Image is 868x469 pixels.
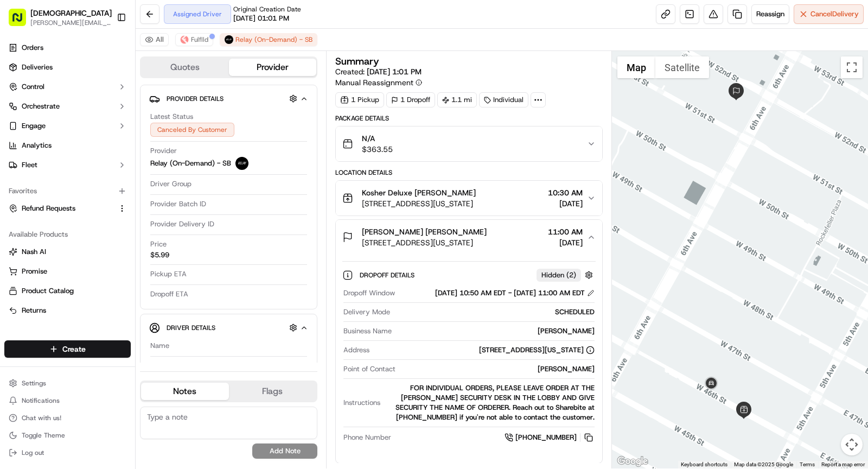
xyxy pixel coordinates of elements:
button: Refund Requests [4,200,131,217]
span: Create [62,344,86,354]
span: Relay (On-Demand) - SB [150,159,231,168]
button: Driver Details [149,319,308,337]
img: profile_Fulflld_OnFleet_Thistle_SF.png [180,35,189,44]
span: Name [150,341,169,351]
button: Quotes [141,59,229,76]
span: Control [22,82,44,92]
div: [DATE] 10:50 AM EDT - [DATE] 11:00 AM EDT [435,288,595,298]
div: We're available if you need us! [37,114,137,123]
span: Price [150,239,167,249]
span: Dropoff ETA [150,289,188,299]
button: [PERSON_NAME][EMAIL_ADDRESS][DOMAIN_NAME] [30,18,112,27]
a: [PHONE_NUMBER] [505,432,595,443]
button: Create [4,340,131,358]
button: [DEMOGRAPHIC_DATA][PERSON_NAME][EMAIL_ADDRESS][DOMAIN_NAME] [4,4,112,30]
div: Start new chat [37,103,178,114]
span: Driver Group [150,179,192,189]
span: [DATE] 1:01 PM [367,67,422,77]
span: [STREET_ADDRESS][US_STATE] [362,198,476,209]
a: 💻API Documentation [87,208,178,228]
span: Kosher Deluxe [PERSON_NAME] [362,187,476,198]
span: Notifications [22,396,60,405]
button: Settings [4,376,131,391]
button: Control [4,78,131,96]
h3: Summary [335,56,379,66]
span: Chat with us! [22,414,61,422]
span: Phone Number [343,433,391,442]
a: Deliveries [4,59,131,76]
span: Cancel Delivery [810,9,859,19]
button: Chat with us! [4,410,131,426]
button: See all [168,138,197,151]
button: Show street map [617,56,655,78]
span: 11:00 AM [548,226,583,237]
span: Created: [335,66,422,77]
span: Toggle Theme [22,431,65,440]
span: Log out [22,448,44,457]
button: N/A$363.55 [336,126,602,161]
span: [PHONE_NUMBER] [515,433,577,442]
span: Point of Contact [343,364,395,374]
a: Open this area in Google Maps (opens a new window) [615,454,650,468]
span: Pickup ETA [150,269,187,279]
span: Instructions [343,398,380,408]
div: Package Details [335,114,603,123]
span: [DATE] [96,168,118,176]
span: Deliveries [22,62,53,72]
button: Provider [229,59,317,76]
img: relay_logo_black.png [235,157,248,170]
span: [PERSON_NAME] [34,168,88,176]
button: Engage [4,117,131,135]
button: Fleet [4,156,131,174]
span: [DATE] [548,198,583,209]
img: Nash [11,10,33,32]
a: Returns [9,306,126,315]
span: $363.55 [362,144,393,155]
span: Original Creation Date [233,5,301,14]
a: Report a map error [821,461,865,467]
div: Individual [479,92,528,107]
button: Product Catalog [4,282,131,300]
img: Google [615,454,650,468]
div: SCHEDULED [394,307,595,317]
span: Provider [150,146,177,156]
div: Location Details [335,168,603,177]
div: 💻 [92,214,100,223]
span: Hidden ( 2 ) [541,270,576,280]
button: All [140,33,169,46]
button: Reassign [751,4,789,24]
a: Nash AI [9,247,126,257]
span: Fleet [22,160,37,170]
img: 1736555255976-a54dd68f-1ca7-489b-9aae-adbdc363a1c4 [11,103,30,123]
div: 1.1 mi [437,92,477,107]
div: Available Products [4,226,131,243]
span: Pylon [108,239,131,248]
a: 📗Knowledge Base [7,208,87,228]
span: $5.99 [150,250,169,260]
button: Flags [229,383,317,400]
span: Delivery Mode [343,307,390,317]
a: Refund Requests [9,204,113,213]
span: Product Catalog [22,286,74,296]
button: Map camera controls [841,434,863,455]
button: [DEMOGRAPHIC_DATA] [30,8,112,18]
a: Terms (opens in new tab) [800,461,815,467]
span: Orders [22,43,43,53]
button: Returns [4,302,131,319]
div: 📗 [11,214,20,223]
button: Promise [4,263,131,280]
input: Got a question? Start typing here... [28,69,195,81]
span: Engage [22,121,46,131]
button: [PERSON_NAME] [PERSON_NAME][STREET_ADDRESS][US_STATE]11:00 AM[DATE] [336,220,602,255]
button: Kosher Deluxe [PERSON_NAME][STREET_ADDRESS][US_STATE]10:30 AM[DATE] [336,181,602,216]
span: [DATE] 01:01 PM [233,14,289,23]
img: relay_logo_black.png [225,35,233,44]
div: Favorites [4,182,131,200]
span: Provider Details [167,94,224,103]
span: Orchestrate [22,102,60,111]
span: API Documentation [103,213,174,224]
button: Provider Details [149,90,308,107]
button: Log out [4,445,131,460]
button: Show satellite imagery [655,56,709,78]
